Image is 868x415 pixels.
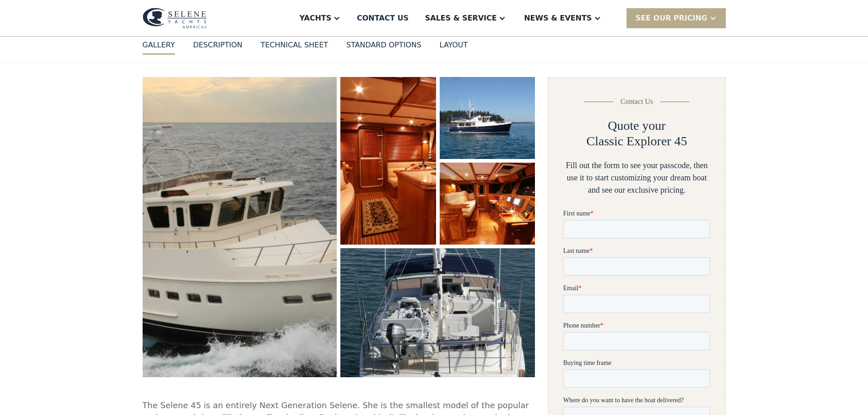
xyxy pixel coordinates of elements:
[2,369,8,375] input: Yes, I'd like to receive SMS updates.Reply STOP to unsubscribe at any time.
[440,163,535,245] a: open lightbox
[143,77,337,377] a: open lightbox
[608,118,666,133] h2: Quote your
[440,40,468,51] div: layout
[440,163,535,245] img: 45 foot motor yacht
[440,40,468,55] a: layout
[10,370,109,377] strong: Yes, I'd like to receive SMS updates.
[340,248,535,377] img: 45 foot motor yacht
[2,398,8,404] input: I want to subscribe to your Newsletter.Unsubscribe any time by clicking the link at the bottom of...
[346,40,421,51] div: standard options
[346,40,421,55] a: standard options
[143,40,175,51] div: GALLERY
[357,13,409,24] div: Contact US
[143,8,207,29] img: logo
[143,40,175,55] a: GALLERY
[340,77,436,245] img: 45 foot motor yacht
[261,40,328,55] a: Technical sheet
[340,248,535,377] a: open lightbox
[1,341,142,357] span: We respect your time - only the good stuff, never spam.
[440,77,535,159] a: open lightbox
[440,77,535,159] img: 45 foot motor yacht
[621,96,653,107] div: Contact Us
[261,40,328,51] div: Technical sheet
[563,159,710,196] div: Fill out the form to see your passcode, then use it to start customizing your dream boat and see ...
[2,370,141,385] span: Reply STOP to unsubscribe at any time.
[340,77,436,245] a: open lightbox
[143,77,337,377] img: 45 foot motor yacht
[425,13,497,24] div: Sales & Service
[2,399,83,414] strong: I want to subscribe to your Newsletter.
[627,8,726,28] div: SEE Our Pricing
[193,40,242,55] a: DESCRIPTION
[299,13,331,24] div: Yachts
[1,311,145,335] span: Tick the box below to receive occasional updates, exclusive offers, and VIP access via text message.
[586,133,687,149] h2: Classic Explorer 45
[193,40,242,51] div: DESCRIPTION
[636,13,708,24] div: SEE Our Pricing
[524,13,592,24] div: News & EVENTS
